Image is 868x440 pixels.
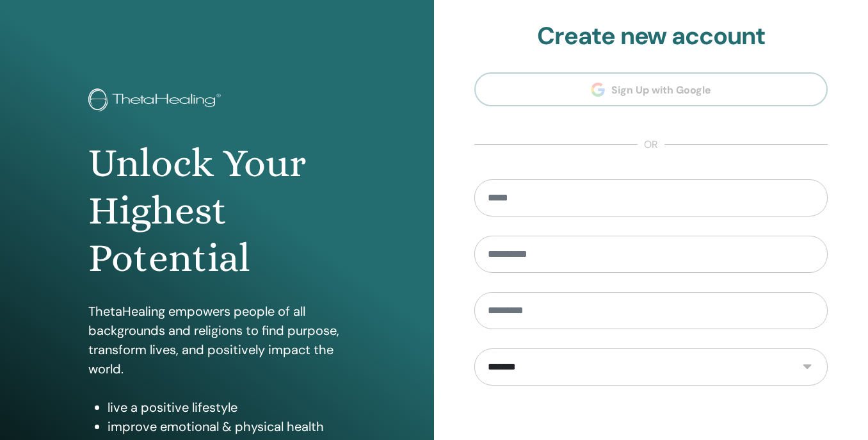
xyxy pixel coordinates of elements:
span: or [638,137,664,152]
h1: Unlock Your Highest Potential [88,140,346,282]
li: improve emotional & physical health [108,417,346,436]
p: ThetaHealing empowers people of all backgrounds and religions to find purpose, transform lives, a... [88,302,346,379]
li: live a positive lifestyle [108,398,346,417]
h2: Create new account [474,22,828,51]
